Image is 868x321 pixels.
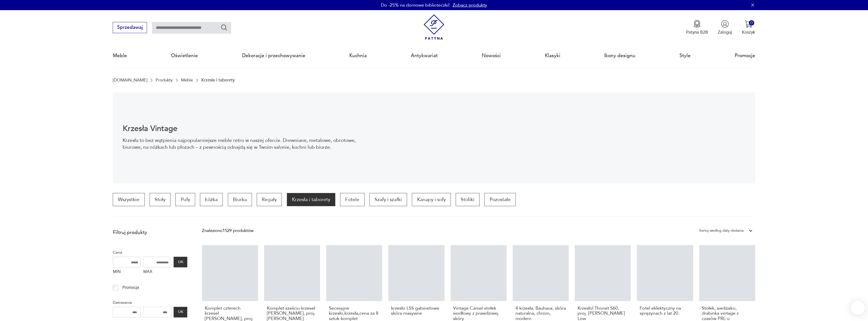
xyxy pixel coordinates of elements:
a: Produkty [156,78,173,82]
a: Szafy i szafki [370,193,407,206]
a: Zobacz produkty [453,2,487,8]
a: Ikona medaluPatyna B2B [686,20,708,35]
a: Pozostałe [484,193,515,206]
a: Dekoracje i przechowywanie [242,44,305,67]
iframe: Smartsupp widget button [851,301,865,315]
a: Kuchnia [349,44,367,67]
p: Zaloguj [718,29,732,35]
p: Krzesła i taborety [201,78,235,82]
a: Kanapy i sofy [412,193,451,206]
img: Ikona medalu [693,20,701,28]
a: Krzesła i taborety [287,193,335,206]
p: Cena [113,249,187,256]
a: Sprzedawaj [113,26,147,30]
div: 0 [749,20,754,26]
a: Antykwariat [411,44,438,67]
a: Promocje [735,44,755,67]
a: Meble [181,78,193,82]
a: Stoły [150,193,171,206]
a: Ikony designu [604,44,635,67]
p: Datowanie [113,299,187,306]
a: Oświetlenie [171,44,198,67]
a: Meble [113,44,127,67]
p: Krzesła to bez wątpienia najpopularniejsze meble retro w naszej ofercie. Drewniane, metalowe, obr... [123,137,360,151]
a: [DOMAIN_NAME] [113,78,147,82]
img: Ikonka użytkownika [721,20,729,28]
button: OK [174,307,187,317]
a: Biurka [228,193,252,206]
p: Do -25% na domowe biblioteczki! [381,2,450,8]
img: bc88ca9a7f9d98aff7d4658ec262dcea.jpg [370,92,755,183]
button: Sprzedawaj [113,22,147,33]
a: Stoliki [456,193,479,206]
label: MIN [113,267,141,277]
button: 0Koszyk [742,20,755,35]
a: Style [679,44,691,67]
button: OK [174,257,187,267]
a: Wszystkie [113,193,144,206]
h1: Krzesła Vintage [123,125,360,132]
a: Pufy [175,193,195,206]
div: Znaleziono 1529 produktów [202,227,253,234]
a: Nowości [482,44,501,67]
a: Regały [257,193,282,206]
div: Sortuj według daty dodania [699,227,744,234]
label: MAX [143,267,171,277]
p: Patyna B2B [686,29,708,35]
button: Zaloguj [718,20,732,35]
a: Fotele [340,193,364,206]
img: Patyna - sklep z meblami i dekoracjami vintage [421,14,447,40]
h3: Fotel eklektyczny na sprężynach z lat 20. [640,306,690,316]
a: Klasyki [545,44,560,67]
button: Szukaj [220,24,228,31]
p: Koszyk [742,29,755,35]
a: Łóżka [200,193,223,206]
img: Ikona koszyka [745,20,752,28]
p: Filtruj produkty [113,229,187,236]
p: Promocja [122,284,139,291]
button: Patyna B2B [686,20,708,35]
h3: krzesło LSS gabinetowe skóra masywne [391,306,442,316]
